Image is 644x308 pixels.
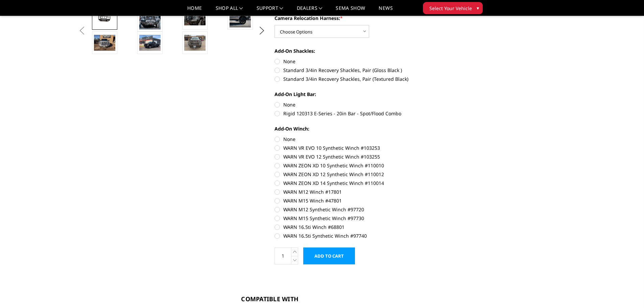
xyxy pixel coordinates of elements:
button: Previous [77,26,87,36]
label: Standard 3/4in Recovery Shackles, Pair (Gloss Black ) [275,67,461,74]
label: WARN M12 Synthetic Winch #97720 [275,206,461,213]
label: WARN M15 Synthetic Winch #97730 [275,215,461,222]
button: Next [257,26,267,36]
img: 2017-2022 Ford F250-350 - T2 Series - Extreme Front Bumper (receiver or winch) [184,35,206,51]
a: Dealers [297,6,323,16]
a: Home [187,6,202,16]
label: Standard 3/4in Recovery Shackles, Pair (Textured Black) [275,75,461,82]
img: 2017-2022 Ford F250-350 - T2 Series - Extreme Front Bumper (receiver or winch) [94,35,115,51]
label: WARN VR EVO 10 Synthetic Winch #103253 [275,144,461,151]
label: None [275,58,461,65]
span: ▾ [477,4,479,11]
label: None [275,136,461,143]
span: Select Your Vehicle [429,5,472,12]
label: WARN ZEON XD 12 Synthetic Winch #110012 [275,171,461,178]
a: SEMA Show [336,6,365,16]
label: Add-On Light Bar: [275,91,461,98]
h3: Compatible With [79,294,461,304]
img: 2017-2022 Ford F250-350 - T2 Series - Extreme Front Bumper (receiver or winch) [94,14,115,24]
img: 2017-2022 Ford F250-350 - T2 Series - Extreme Front Bumper (receiver or winch) [139,35,161,51]
img: 2017-2022 Ford F250-350 - T2 Series - Extreme Front Bumper (receiver or winch) [139,9,161,29]
label: WARN M15 Winch #47801 [275,197,461,204]
label: WARN 16.5ti Synthetic Winch #97740 [275,232,461,239]
label: None [275,101,461,108]
a: Support [257,6,283,16]
label: WARN ZEON XD 10 Synthetic Winch #110010 [275,162,461,169]
a: shop all [216,6,243,16]
iframe: Chat Widget [610,276,644,308]
input: Add to Cart [303,247,355,264]
a: News [379,6,392,16]
label: WARN ZEON XD 14 Synthetic Winch #110014 [275,180,461,187]
label: WARN 16.5ti Winch #68801 [275,223,461,231]
label: Camera Relocation Harness: [275,15,461,22]
img: 2017-2022 Ford F250-350 - T2 Series - Extreme Front Bumper (receiver or winch) [230,9,251,27]
button: Select Your Vehicle [423,2,483,14]
label: Add-On Winch: [275,125,461,132]
label: Rigid 120313 E-Series - 20in Bar - Spot/Flood Combo [275,110,461,117]
img: 2017-2022 Ford F250-350 - T2 Series - Extreme Front Bumper (receiver or winch) [184,11,206,25]
label: WARN VR EVO 12 Synthetic Winch #103255 [275,153,461,160]
label: WARN M12 Winch #17801 [275,188,461,195]
label: Add-On Shackles: [275,47,461,54]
